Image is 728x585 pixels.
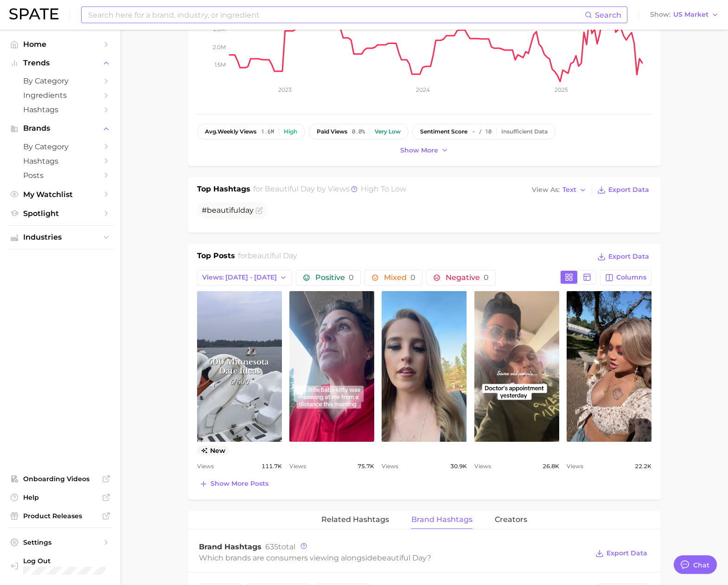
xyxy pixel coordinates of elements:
span: Product Releases [23,512,97,520]
span: Brand Hashtags [411,515,473,524]
span: Spotlight [23,209,97,218]
h2: for by Views [253,184,406,197]
div: Very low [375,128,401,135]
span: beautiful day [265,184,315,193]
span: sentiment score [420,128,467,135]
h1: Top Hashtags [197,184,250,197]
span: 30.9k [450,461,467,472]
span: Export Data [607,549,647,557]
span: 0 [410,273,415,282]
tspan: 1.5m [215,61,226,68]
span: Search [595,11,621,19]
span: new [197,445,229,455]
span: 75.7k [358,461,374,472]
span: by Category [23,76,97,85]
span: Creators [495,515,527,524]
span: high to low [361,184,406,193]
span: beautiful day [248,251,297,260]
span: Show more posts [211,480,268,488]
button: Columns [600,270,651,286]
button: ShowUS Market [648,9,721,21]
span: Export Data [608,253,649,261]
span: Views [474,461,491,472]
a: My Watchlist [7,187,113,202]
div: High [284,128,297,135]
button: Flag as miscategorized or irrelevant [255,207,263,214]
div: Which brands are consumers viewing alongside ? [199,552,588,564]
tspan: 2024 [416,86,430,93]
abbr: average [205,128,217,135]
span: Posts [23,171,97,180]
span: Help [23,493,97,502]
span: Views: [DATE] - [DATE] [202,273,277,281]
button: paid views0.0%Very low [309,124,409,140]
span: Hashtags [23,157,97,165]
span: by Category [23,142,97,151]
a: by Category [7,74,113,88]
span: Show [650,12,671,17]
span: weekly views [205,128,256,135]
div: Insufficient Data [501,128,548,135]
a: Posts [7,168,113,183]
span: Brands [23,124,97,133]
img: SPATE [9,8,58,19]
a: Product Releases [7,509,113,523]
tspan: 2023 [278,86,292,93]
span: 0 [484,273,489,282]
span: Views [197,461,214,472]
input: Search here for a brand, industry, or ingredient [87,7,585,23]
span: Show more [400,146,438,154]
button: Export Data [595,184,651,197]
span: Hashtags [23,105,97,114]
h1: Top Posts [197,250,235,264]
span: US Market [673,12,709,17]
span: 26.8k [543,461,559,472]
button: Export Data [593,547,650,560]
span: Trends [23,59,97,67]
span: Views [567,461,583,472]
h2: for [238,250,297,264]
span: Mixed [384,274,415,281]
span: - / 10 [472,128,492,135]
span: Onboarding Videos [23,475,97,483]
span: Positive [315,274,354,281]
a: Help [7,490,113,504]
button: Brands [7,121,113,135]
a: Settings [7,535,113,549]
span: Views [289,461,306,472]
span: Export Data [608,186,649,194]
span: 0 [349,273,354,282]
span: Log Out [23,557,106,565]
button: sentiment score- / 10Insufficient Data [412,124,556,140]
span: beautiful day [377,553,427,562]
span: 0.0% [352,128,365,135]
a: by Category [7,140,113,154]
button: Show more [398,144,451,157]
span: My Watchlist [23,190,97,199]
tspan: 2.0m [213,43,226,50]
span: Home [23,40,97,49]
span: Views [382,461,398,472]
button: Views: [DATE] - [DATE] [197,270,292,286]
button: Show more posts [197,477,271,490]
a: Ingredients [7,88,113,102]
span: Brand Hashtags [199,542,262,551]
span: total [265,542,295,551]
span: 22.2k [635,461,651,472]
a: Onboarding Videos [7,472,113,486]
button: Export Data [595,250,651,263]
tspan: 2.5m [213,25,226,32]
span: Negative [446,274,489,281]
a: Home [7,37,113,51]
span: Settings [23,538,97,547]
span: 111.7k [262,461,282,472]
span: beautiful [207,206,240,215]
button: View AsText [530,184,589,196]
span: 635 [265,542,278,551]
span: Columns [616,273,646,281]
button: avg.weekly views1.6mHigh [197,124,305,140]
span: paid views [317,128,347,135]
span: Related Hashtags [321,515,389,524]
button: Trends [7,56,113,70]
span: day [240,206,254,215]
